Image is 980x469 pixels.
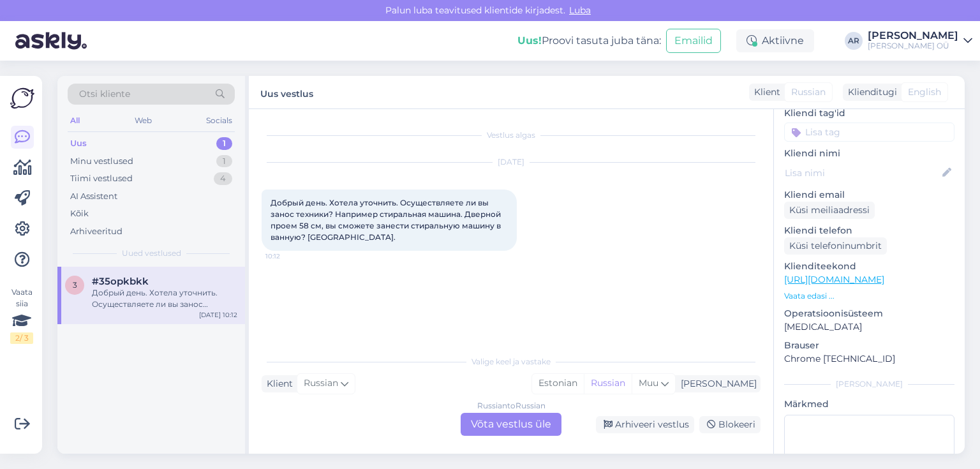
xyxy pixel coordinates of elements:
p: Operatsioonisüsteem [784,307,954,320]
label: Uus vestlus [260,84,313,101]
div: Russian to Russian [477,400,546,412]
p: Klienditeekond [784,260,954,273]
p: Kliendi telefon [784,224,954,237]
div: AI Assistent [70,190,117,203]
span: 10:12 [265,251,313,261]
span: Russian [304,376,338,391]
div: [DATE] [262,156,761,168]
span: Luba [565,4,595,16]
p: Kliendi email [784,188,954,202]
div: Vaata siia [10,287,33,344]
div: Uus [70,137,87,150]
a: [PERSON_NAME][PERSON_NAME] OÜ [868,31,972,51]
p: Märkmed [784,398,954,411]
div: Tiimi vestlused [70,172,133,185]
div: Estonian [532,374,584,393]
div: Klienditugi [843,86,897,99]
div: Proovi tasuta juba täna: [517,33,661,48]
div: Arhiveeritud [70,225,122,238]
div: [PERSON_NAME] [868,31,958,41]
div: All [68,112,82,129]
div: Arhiveeri vestlus [596,416,694,433]
div: [PERSON_NAME] [784,378,954,390]
div: AR [845,32,863,50]
div: Minu vestlused [70,155,133,168]
span: Muu [639,377,658,389]
span: Uued vestlused [122,248,181,259]
div: Socials [204,112,235,129]
div: Võta vestlus üle [461,413,561,436]
div: Küsi meiliaadressi [784,202,875,219]
b: Uus! [517,34,542,47]
p: Kliendi tag'id [784,107,954,120]
div: 1 [216,137,232,150]
span: Russian [791,86,826,99]
div: Russian [584,374,632,393]
input: Lisa tag [784,123,954,142]
div: Vestlus algas [262,130,761,141]
p: Kliendi nimi [784,147,954,160]
div: [PERSON_NAME] [676,377,757,391]
div: Web [132,112,154,129]
div: Klient [749,86,780,99]
a: [URL][DOMAIN_NAME] [784,274,884,285]
input: Lisa nimi [785,166,940,180]
div: Blokeeri [699,416,761,433]
div: 1 [216,155,232,168]
div: 2 / 3 [10,332,33,344]
button: Emailid [666,29,721,53]
div: 4 [214,172,232,185]
p: Chrome [TECHNICAL_ID] [784,352,954,366]
img: Askly Logo [10,86,34,110]
div: Küsi telefoninumbrit [784,237,887,255]
div: [PERSON_NAME] OÜ [868,41,958,51]
p: Vaata edasi ... [784,290,954,302]
div: Valige keel ja vastake [262,356,761,368]
p: [MEDICAL_DATA] [784,320,954,334]
span: 3 [73,280,77,290]
span: English [908,86,941,99]
span: Otsi kliente [79,87,130,101]
div: [DATE] 10:12 [199,310,237,320]
div: Kõik [70,207,89,220]
div: Klient [262,377,293,391]
span: #35opkbkk [92,276,149,287]
div: Aktiivne [736,29,814,52]
p: Brauser [784,339,954,352]
span: Добрый день. Хотела уточнить. Осуществляете ли вы занос техники? Например стиральная машина. Двер... [271,198,503,242]
div: Добрый день. Хотела уточнить. Осуществляете ли вы занос техники? Например стиральная машина. Двер... [92,287,237,310]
